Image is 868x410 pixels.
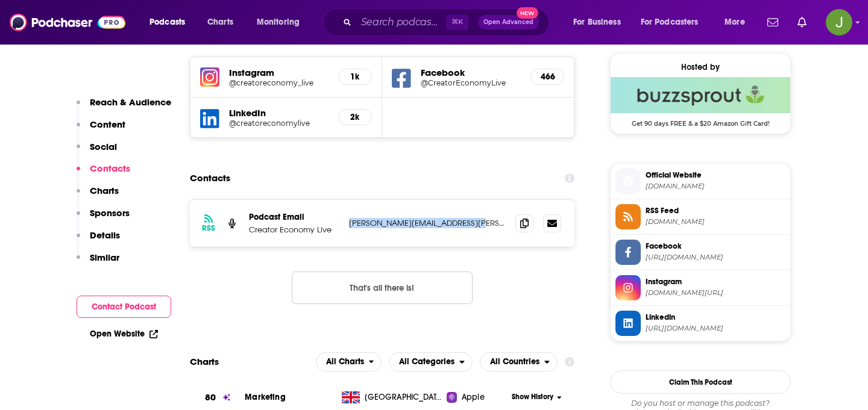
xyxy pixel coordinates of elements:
a: Show notifications dropdown [763,12,783,33]
button: Open AdvancedNew [478,15,539,30]
a: Linkedin[URL][DOMAIN_NAME] [615,311,785,336]
h2: Contacts [190,167,230,190]
a: Buzzsprout Deal: Get 90 days FREE & a $20 Amazon Gift Card! [611,77,790,126]
button: open menu [633,13,716,32]
img: Buzzsprout Deal: Get 90 days FREE & a $20 Amazon Gift Card! [611,77,790,113]
img: Podchaser - Follow, Share and Rate Podcasts [10,11,125,34]
button: open menu [389,352,473,371]
a: Facebook[URL][DOMAIN_NAME] [615,240,785,265]
h2: Countries [480,352,558,371]
span: Monitoring [257,14,300,31]
p: Sponsors [90,207,130,219]
span: instagram.com/creatoreconomy_live [646,288,785,297]
a: Apple [447,391,508,403]
span: https://www.facebook.com/CreatorEconomyLive [646,253,785,262]
p: Similar [90,252,119,263]
a: @creatoreconomylive [229,119,329,128]
a: Show notifications dropdown [793,12,811,33]
h5: LinkedIn [229,107,329,119]
button: Contact Podcast [77,296,171,318]
a: Open Website [90,329,158,339]
a: Official Website[DOMAIN_NAME] [615,169,785,194]
button: Charts [77,185,119,207]
button: Nothing here. [292,272,473,304]
span: Do you host or manage this podcast? [610,399,791,408]
h5: Instagram [229,67,329,78]
p: Contacts [90,163,130,174]
h3: 80 [205,391,216,405]
h5: 1k [348,72,362,82]
span: RSS Feed [646,205,785,216]
span: For Podcasters [641,14,699,31]
h5: 2k [348,112,362,122]
button: Content [77,119,125,141]
a: Charts [200,13,241,32]
p: Social [90,141,117,152]
p: Podcast Email [249,212,339,222]
span: Podcasts [149,14,185,31]
button: Social [77,141,117,163]
span: ⌘ K [446,14,468,30]
span: creatoreconomylive.com [646,182,785,191]
span: New [517,7,538,19]
a: @creatoreconomy_live [229,78,329,87]
button: open menu [565,13,636,32]
h2: Categories [389,352,473,371]
span: https://www.linkedin.com/company/creatoreconomylive [646,324,785,333]
span: All Categories [399,358,454,366]
a: Marketing [245,392,285,402]
div: Hosted by [611,62,790,72]
span: Facebook [646,241,785,252]
p: Creator Economy Live [249,225,339,235]
a: [GEOGRAPHIC_DATA] [337,391,447,403]
button: open menu [480,352,558,371]
p: Details [90,229,120,241]
span: United Kingdom [365,391,443,403]
h2: Platforms [316,352,382,371]
span: All Countries [490,358,539,366]
button: open menu [716,13,760,32]
button: open menu [141,13,201,32]
button: Show History [508,392,566,402]
div: Search podcasts, credits, & more... [335,8,561,36]
button: Show profile menu [826,9,852,36]
span: Open Advanced [483,19,533,25]
button: open menu [248,13,315,32]
input: Search podcasts, credits, & more... [356,13,446,32]
span: All Charts [326,358,364,366]
span: Logged in as jon47193 [826,9,852,36]
button: Claim This Podcast [610,370,791,394]
span: Official Website [646,170,785,181]
a: Instagram[DOMAIN_NAME][URL] [615,275,785,300]
button: Sponsors [77,207,130,229]
span: For Business [573,14,621,31]
span: feeds.buzzsprout.com [646,217,785,226]
a: RSS Feed[DOMAIN_NAME] [615,204,785,229]
h5: Facebook [421,67,521,78]
h2: Charts [190,356,219,367]
button: Contacts [77,163,130,185]
a: @CreatorEconomyLive [421,78,521,87]
span: Show History [512,392,553,402]
span: Charts [207,14,233,31]
button: Similar [77,252,119,274]
p: Charts [90,185,119,196]
span: Apple [462,391,485,403]
img: iconImage [200,67,219,87]
span: Instagram [646,276,785,287]
span: Get 90 days FREE & a $20 Amazon Gift Card! [611,113,790,128]
button: Reach & Audience [77,96,171,119]
h5: 466 [541,72,554,82]
button: open menu [316,352,382,371]
button: Details [77,229,120,252]
p: Content [90,119,125,130]
p: Reach & Audience [90,96,171,108]
span: Linkedin [646,312,785,323]
p: [PERSON_NAME][EMAIL_ADDRESS][PERSON_NAME][DOMAIN_NAME] [349,218,506,228]
img: User Profile [826,9,852,36]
